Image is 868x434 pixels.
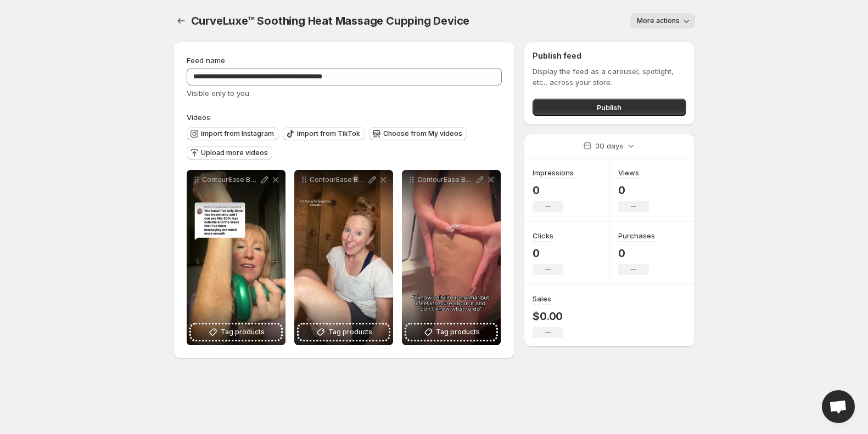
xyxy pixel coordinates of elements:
[294,170,393,345] div: ContourEase Body Sculptor HavenGlowio 1Tag products
[191,324,281,340] button: Tag products
[822,390,855,423] a: Open chat
[533,99,686,116] button: Publish
[283,127,365,140] button: Import from TikTok
[618,184,649,197] p: 0
[533,247,563,260] p: 0
[201,129,274,138] span: Import from Instagram
[402,170,501,345] div: ContourEase Body Sculptor HavenGlowio 2Tag products
[173,13,189,28] button: Settings
[436,327,480,338] span: Tag products
[533,50,686,61] h2: Publish feed
[618,247,655,260] p: 0
[187,113,210,122] span: Videos
[533,310,563,323] p: $0.00
[533,230,553,241] h3: Clicks
[187,56,225,65] span: Feed name
[187,170,285,345] div: ContourEase Body Sculptor HavenGlowioTag products
[533,167,574,178] h3: Impressions
[187,89,251,98] span: Visible only to you.
[191,14,470,27] span: CurveLuxe™ Soothing Heat Massage Cupping Device
[369,127,467,140] button: Choose from My videos
[297,129,360,138] span: Import from TikTok
[221,327,265,338] span: Tag products
[597,102,621,113] span: Publish
[328,327,372,338] span: Tag products
[533,293,551,304] h3: Sales
[630,13,695,28] button: More actions
[533,66,686,88] p: Display the feed as a carousel, spotlight, etc., across your store.
[310,175,367,184] p: ContourEase Body Sculptor HavenGlowio 1
[406,324,496,340] button: Tag products
[417,175,474,184] p: ContourEase Body Sculptor HavenGlowio 2
[383,129,462,138] span: Choose from My videos
[618,230,655,241] h3: Purchases
[202,175,259,184] p: ContourEase Body Sculptor HavenGlowio
[533,184,574,197] p: 0
[187,127,278,140] button: Import from Instagram
[187,146,272,159] button: Upload more videos
[595,140,623,151] p: 30 days
[201,149,268,157] span: Upload more videos
[618,167,639,178] h3: Views
[299,324,389,340] button: Tag products
[637,16,680,25] span: More actions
